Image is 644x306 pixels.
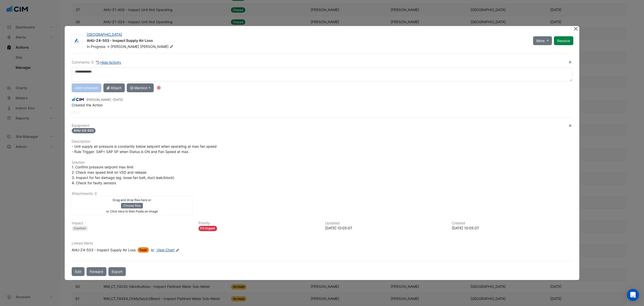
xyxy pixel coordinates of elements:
span: In Progress [87,44,105,49]
div: Comfort [72,226,88,231]
div: AHU-Z4-503 - Inspect Supply Air Loss [87,38,527,44]
div: Open Intercom Messenger [627,289,639,301]
div: Comments: 0 [72,59,122,65]
a: View Chart [150,247,175,253]
h6: Attachments: 0 [72,192,572,196]
span: 1. Confirm pressure setpoint max limit 2. Check max speed limit on VSD and release 3. Inspect for... [72,165,174,185]
span: -> [106,44,110,49]
img: Airmaster Australia [71,38,83,43]
div: AHU-Z4-503 - Inspect Supply Air Loss [72,247,136,253]
span: Fault [138,247,149,253]
h6: Description [72,139,572,144]
div: Tooltip anchor [156,85,161,90]
span: [PERSON_NAME] [111,44,139,49]
span: - Unit supply air pressure is constantly below setpoint when operating at max fan speed - Rule Tr... [72,144,217,154]
button: Hide Activity [96,59,122,65]
button: More [533,36,552,45]
button: Close [573,26,578,31]
span: Created the Action [72,103,103,107]
small: [PERSON_NAME] - [86,98,123,102]
button: Forward [87,267,106,276]
div: [DATE] 10:05:07 [325,225,446,231]
span: [PERSON_NAME] [140,44,174,49]
div: P2 Urgent [198,226,217,231]
fa-icon: Edit Linked Alerts [176,248,179,252]
span: AHU-Z4-503 [72,128,96,133]
div: [DATE] 10:05:07 [452,225,573,231]
h6: Solution [72,160,572,165]
h6: Impact [72,221,192,225]
h6: Created [452,221,573,225]
span: 2025-08-22 10:05:07 [113,98,123,102]
h6: Equipment [72,124,572,128]
button: Attach [103,83,125,92]
img: CIM [72,97,84,102]
button: @ Mention [127,83,154,92]
span: More [536,38,545,43]
span: View Chart [157,248,175,252]
h6: Priority [198,221,319,225]
button: Resolve [554,36,573,45]
small: or Click here to then Paste an image [106,209,158,213]
button: Edit [72,267,85,276]
a: Export [108,267,126,276]
small: Drag and drop files here or [113,198,151,202]
h6: Linked Alerts [72,241,572,246]
h6: Updated [325,221,446,225]
a: [GEOGRAPHIC_DATA] [87,32,122,37]
button: Choose files [121,203,143,208]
